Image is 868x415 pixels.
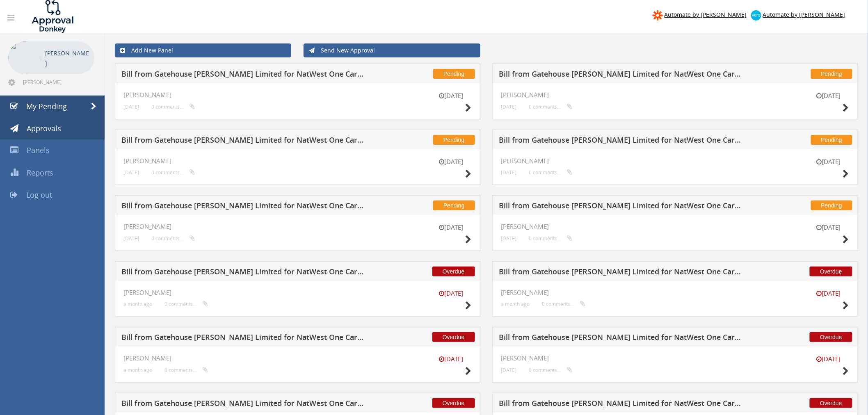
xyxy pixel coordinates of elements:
a: Add New Panel [115,43,291,57]
h4: [PERSON_NAME] [501,223,850,230]
span: Pending [433,69,475,79]
h5: Bill from Gatehouse [PERSON_NAME] Limited for NatWest One Card - LIMC [499,136,746,146]
small: [DATE] [808,223,849,232]
small: 0 comments... [164,301,208,307]
small: 0 comments... [529,169,573,176]
span: Automate by [PERSON_NAME] [665,11,747,18]
span: Pending [811,69,852,79]
small: [DATE] [501,104,517,110]
small: [DATE] [808,355,849,363]
h5: Bill from Gatehouse [PERSON_NAME] Limited for NatWest One Card -[PERSON_NAME] [121,70,368,80]
a: Send New Approval [304,43,480,57]
h4: [PERSON_NAME] [123,91,472,98]
small: [DATE] [123,169,139,176]
span: Panels [27,145,50,155]
small: [DATE] [431,355,472,363]
img: xero-logo.png [751,10,761,21]
small: 0 comments... [529,235,573,242]
span: Pending [811,135,852,145]
small: 0 comments... [529,104,573,110]
h5: Bill from Gatehouse [PERSON_NAME] Limited for NatWest One Card - LIMC [499,268,746,278]
small: 0 comments... [542,301,586,307]
h4: [PERSON_NAME] [501,91,850,98]
span: Reports [27,168,53,178]
small: a month ago [501,301,530,307]
span: Pending [433,201,475,210]
h4: [PERSON_NAME] [123,355,472,362]
span: Overdue [432,398,475,408]
span: Pending [433,135,475,145]
small: [DATE] [501,169,517,176]
span: Pending [811,201,852,210]
small: [DATE] [501,367,517,373]
small: 0 comments... [151,169,195,176]
span: Overdue [810,398,852,408]
span: Overdue [432,332,475,342]
small: [DATE] [501,235,517,242]
span: Log out [26,190,52,200]
small: 0 comments... [164,367,208,373]
small: a month ago [123,301,152,307]
small: [DATE] [123,104,139,110]
h5: Bill from Gatehouse [PERSON_NAME] Limited for NatWest One Card - ADMA [499,333,746,344]
small: [DATE] [808,91,849,100]
h4: [PERSON_NAME] [501,289,850,296]
h5: Bill from Gatehouse [PERSON_NAME] Limited for NatWest One Card - AMMC [121,399,368,410]
h5: Bill from Gatehouse [PERSON_NAME] Limited for NatWest One Card - ASAL [499,399,746,410]
span: My Pending [26,101,67,111]
small: [DATE] [431,223,472,232]
span: Overdue [810,332,852,342]
h4: [PERSON_NAME] [123,223,472,230]
small: [DATE] [123,235,139,242]
small: [DATE] [431,289,472,298]
h5: Bill from Gatehouse [PERSON_NAME] Limited for NatWest One Card - PASA [121,136,368,146]
small: 0 comments... [151,104,195,110]
small: [DATE] [431,157,472,166]
h4: [PERSON_NAME] [123,157,472,164]
small: [DATE] [431,91,472,100]
h5: Bill from Gatehouse [PERSON_NAME] Limited for NatWest One Card -NACA [121,202,368,212]
small: [DATE] [808,289,849,298]
h4: [PERSON_NAME] [501,157,850,164]
h5: Bill from Gatehouse [PERSON_NAME] Limited for NatWest One Card - ZOME [499,202,746,212]
h5: Bill from Gatehouse [PERSON_NAME] Limited for NatWest One Card - MAGI [121,333,368,344]
small: 0 comments... [151,235,195,242]
h5: Bill from Gatehouse [PERSON_NAME] Limited for NatWest One Card -[PERSON_NAME] [121,268,368,278]
span: Automate by [PERSON_NAME] [763,11,845,18]
small: a month ago [123,367,152,373]
span: Approvals [27,123,61,133]
small: 0 comments... [529,367,573,373]
h4: [PERSON_NAME] [123,289,472,296]
img: zapier-logomark.png [653,10,663,21]
h5: Bill from Gatehouse [PERSON_NAME] Limited for NatWest One Card - ADKU [499,70,746,80]
span: [PERSON_NAME][EMAIL_ADDRESS][PERSON_NAME][DOMAIN_NAME] [23,79,93,85]
small: [DATE] [808,157,849,166]
span: Overdue [432,267,475,276]
p: [PERSON_NAME] [45,48,90,68]
h4: [PERSON_NAME] [501,355,850,362]
span: Overdue [810,267,852,276]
